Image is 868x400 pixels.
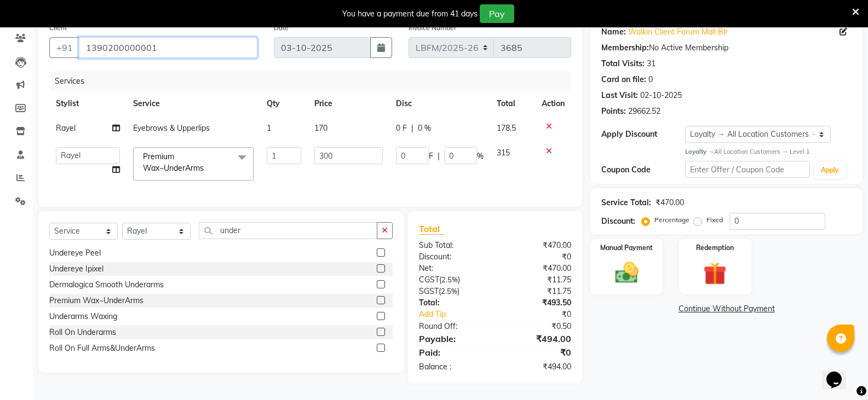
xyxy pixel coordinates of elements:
span: 1 [267,123,271,133]
div: Coupon Code [601,164,685,176]
span: 0 % [418,123,431,134]
span: Rayel [56,123,76,133]
div: Net: [411,263,495,274]
div: Name: [601,26,626,38]
div: 02-10-2025 [640,90,682,101]
div: Paid: [411,346,495,359]
input: Enter Offer / Coupon Code [685,161,810,178]
div: ₹470.00 [656,197,684,208]
th: Total [490,91,535,116]
div: All Location Customers → Level 1 [685,147,852,156]
div: Discount: [411,251,495,263]
th: Stylist [49,91,127,116]
div: Total: [411,297,495,309]
div: Last Visit: [601,90,638,101]
span: | [411,123,413,134]
div: ( ) [411,286,495,297]
span: | [438,150,440,162]
div: ₹11.75 [495,286,579,297]
div: Dermalogica Smooth Underarms [49,279,164,291]
div: ₹0 [495,346,579,359]
div: Points: [601,106,626,117]
div: 0 [648,74,653,85]
span: F [429,150,433,162]
div: Card on file: [601,74,646,85]
button: +91 [49,37,80,58]
label: Date [274,23,289,33]
div: Payable: [411,332,495,345]
input: Search by Name/Mobile/Email/Code [79,37,257,58]
span: 315 [497,148,510,158]
div: No Active Membership [601,42,852,54]
label: Redemption [696,243,734,253]
a: Continue Without Payment [593,303,860,315]
span: % [477,150,484,162]
div: Underarms Waxing [49,311,117,322]
a: Add Tip [411,309,509,320]
div: ₹0 [509,309,579,320]
span: SGST [419,286,439,296]
div: ₹470.00 [495,263,579,274]
span: 178.5 [497,123,516,133]
th: Service [127,91,260,116]
span: 0 F [396,123,407,134]
div: Undereye Peel [49,247,101,259]
label: Manual Payment [600,243,653,253]
label: Invoice Number [409,23,456,33]
div: Undereye Ipixel [49,263,104,275]
div: Roll On Underarms [49,327,116,338]
img: _cash.svg [608,259,646,286]
div: Membership: [601,42,649,54]
label: Fixed [706,215,723,225]
div: ₹493.50 [495,297,579,309]
strong: Loyalty → [685,148,714,155]
div: 31 [647,58,656,69]
th: Disc [389,91,490,116]
th: Qty [260,91,307,116]
span: Total [419,223,444,235]
th: Action [535,91,571,116]
div: Round Off: [411,321,495,332]
div: Premium Wax~UnderArms [49,295,143,306]
div: Total Visits: [601,58,645,69]
div: ₹494.00 [495,332,579,345]
div: Balance : [411,361,495,373]
div: Discount: [601,216,635,227]
img: _gift.svg [696,259,734,288]
a: x [204,163,209,173]
span: 170 [314,123,327,133]
div: 29662.52 [628,106,660,117]
div: You have a payment due from 41 days [342,8,478,20]
span: 2.5% [441,287,457,295]
div: ₹494.00 [495,361,579,373]
span: Premium Wax~UnderArms [143,152,204,173]
span: CGST [419,275,439,285]
th: Price [308,91,389,116]
button: Apply [814,162,846,178]
div: ( ) [411,274,495,286]
span: Eyebrows & Upperlips [133,123,210,133]
div: Sub Total: [411,240,495,251]
div: ₹0.50 [495,321,579,332]
label: Percentage [654,215,689,225]
div: Apply Discount [601,129,685,140]
button: Pay [480,4,514,23]
span: 2.5% [441,275,458,284]
input: Search or Scan [199,222,377,239]
div: ₹470.00 [495,240,579,251]
div: Roll On Full Arms&UnderArms [49,343,155,354]
a: Walkin Client Forum Mall Blr [628,26,728,38]
div: ₹11.75 [495,274,579,286]
div: Services [50,71,579,91]
div: ₹0 [495,251,579,263]
label: Client [49,23,67,33]
div: Service Total: [601,197,651,208]
iframe: chat widget [822,356,857,389]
